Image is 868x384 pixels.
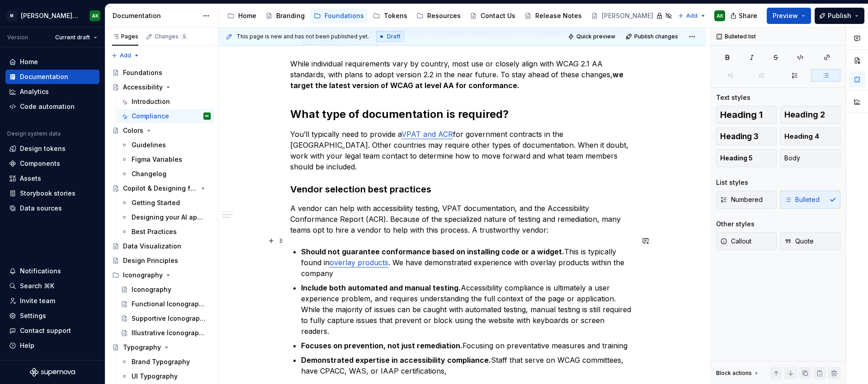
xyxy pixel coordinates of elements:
[20,267,61,276] div: Notifications
[108,123,214,138] a: Colors
[716,367,760,379] div: Block actions
[21,11,79,20] div: [PERSON_NAME] Design System
[123,126,143,135] div: Colors
[205,112,209,121] div: AK
[117,282,214,297] a: Iconography
[132,155,182,164] div: Figma Variables
[716,93,750,102] div: Text styles
[325,11,364,20] div: Foundations
[20,159,60,168] div: Components
[20,87,49,96] div: Analytics
[117,369,214,384] a: UI Typography
[466,9,519,23] a: Contact Us
[108,49,142,62] button: Add
[55,34,90,41] span: Current draft
[117,355,214,369] a: Brand Typography
[587,9,676,23] a: [PERSON_NAME]
[132,112,169,121] div: Compliance
[117,152,214,167] a: Figma Variables
[20,204,62,213] div: Data sources
[123,242,181,251] div: Data Visualization
[301,283,461,292] strong: Include both automated and manual testing.
[132,357,190,366] div: Brand Typography
[132,213,206,222] div: Designing your AI applications
[108,66,214,80] a: Foundations
[290,107,634,122] h2: What type of documentation is required?
[716,370,752,377] div: Block actions
[123,271,163,280] div: Iconography
[20,281,54,290] div: Search ⌘K
[717,12,723,19] div: AK
[576,33,615,40] span: Quick preview
[30,368,75,377] a: Supernova Logo
[5,156,99,171] a: Components
[384,11,407,20] div: Tokens
[123,68,162,77] div: Foundations
[815,8,864,24] button: Publish
[565,30,619,43] button: Quick preview
[310,9,368,23] a: Foundations
[112,33,138,40] div: Pages
[224,9,260,23] a: Home
[5,84,99,99] a: Analytics
[634,33,678,40] span: Publish changes
[784,132,819,141] span: Heading 4
[369,9,411,23] a: Tokens
[720,195,763,204] span: Numbered
[20,102,75,111] div: Code automation
[5,323,99,338] button: Contact support
[117,196,214,210] a: Getting Started
[132,198,180,207] div: Getting Started
[5,279,99,293] button: Search ⌘K
[686,12,698,19] span: Add
[123,83,163,92] div: Accessibility
[117,225,214,239] a: Best Practices
[301,341,462,350] strong: Focuses on prevention, not just remediation.
[20,57,38,66] div: Home
[716,232,777,250] button: Callout
[828,11,851,20] span: Publish
[117,109,214,123] a: ComplianceAK
[117,297,214,311] a: Functional Iconography
[108,239,214,253] a: Data Visualization
[720,132,759,141] span: Heading 3
[20,144,66,153] div: Design tokens
[120,52,131,59] span: Add
[726,8,763,24] button: Share
[117,311,214,326] a: Supportive Iconography
[623,30,682,43] button: Publish changes
[20,326,71,335] div: Contact support
[132,169,166,178] div: Changelog
[301,356,491,365] strong: Demonstrated expertise in accessibility compliance.
[535,11,582,20] div: Release Notes
[7,34,28,41] div: Version
[784,154,800,163] span: Body
[117,138,214,152] a: Guidelines
[276,11,305,20] div: Branding
[132,300,206,309] div: Functional Iconography
[20,296,55,305] div: Invite team
[780,127,841,145] button: Heading 4
[123,343,161,352] div: Typography
[5,141,99,156] a: Design tokens
[716,106,777,124] button: Heading 1
[108,268,214,282] div: Iconography
[5,201,99,215] a: Data sources
[675,9,709,22] button: Add
[262,9,308,23] a: Branding
[716,127,777,145] button: Heading 3
[20,174,41,183] div: Assets
[5,55,99,69] a: Home
[92,12,99,19] div: AK
[132,140,166,150] div: Guidelines
[155,33,188,40] div: Changes
[117,210,214,225] a: Designing your AI applications
[108,253,214,268] a: Design Principles
[117,326,214,340] a: Illustrative Iconography
[401,130,453,139] a: VPAT and ACR
[108,80,214,94] a: Accessibility
[132,227,177,236] div: Best Practices
[7,130,61,137] div: Design system data
[117,167,214,181] a: Changelog
[132,97,170,106] div: Introduction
